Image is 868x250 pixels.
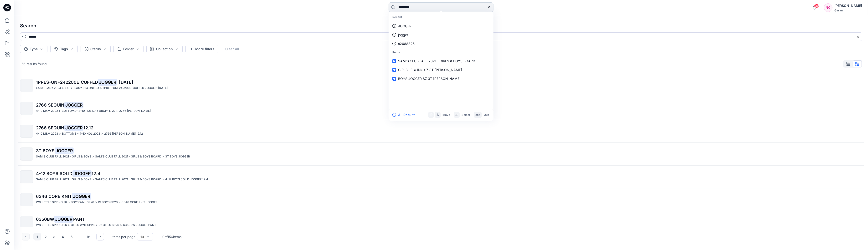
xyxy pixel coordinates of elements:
p: > [68,200,70,205]
p: jogger [398,32,408,37]
span: SAM'S CLUB FALL 2021 - GIRLS & BOYS BOARD [398,59,475,63]
mark: JOGGER [64,124,83,131]
div: NC [824,3,832,12]
button: 1 [33,233,41,240]
p: > [116,108,118,113]
button: 4 [59,233,67,240]
span: 12.4 [92,171,100,176]
button: 2 [42,233,50,240]
p: BOTTOMS - 4-10 HOL 2023 [62,131,100,136]
a: 6346 CORE KNITJOGGERWN LITTLE SPRING 26>BOYS WNL SP26>R1 BOYS SP26>6346 CORE KNIT JOGGER [17,190,865,209]
p: SAM'S CLUB FALL 2021 - GIRLS & BOYS [36,154,91,159]
p: > [92,154,94,159]
p: Move [442,113,450,118]
p: 1PRES-UNF242200E_CUFFED JOGGER_8.31.23 [103,86,168,91]
p: WN LITTLE SPRING 26 [36,200,67,205]
a: 2766 SEQUINJOGGER12.124-10 M&M 2023>BOTTOMS - 4-10 HOL 2023>2766 [PERSON_NAME] 12.12 [17,122,865,141]
p: BOTTOMS- 4-10 HOLIDAY DROP-IN 22 [62,108,115,113]
p: > [162,154,164,159]
span: 6346 CORE KNIT [36,194,72,199]
button: Tags [50,45,78,53]
div: [PERSON_NAME] [834,3,862,9]
p: WN LITTLE SPRING 26 [36,223,67,228]
p: 6346 CORE KNIT JOGGER [122,200,158,205]
mark: JOGGER [64,102,83,108]
span: GIRLS LEGGING SZ 3T [PERSON_NAME] [398,68,462,72]
p: Items [390,48,493,57]
span: _[DATE] [117,80,133,85]
p: > [59,131,61,136]
p: > [119,200,121,205]
p: > [162,177,164,182]
button: Folder [113,45,144,53]
a: 4-12 BOYS SOLIDJOGGER12.4SAM'S CLUB FALL 2021 - GIRLS & BOYS>SAM'S CLUB FALL 2021 - GIRLS & BOYS ... [17,167,865,186]
p: > [68,223,70,228]
button: 3 [51,233,58,240]
mark: JOGGER [54,216,73,222]
span: PANT [73,217,85,222]
mark: JOGGER [55,147,74,154]
p: Items per page [112,234,135,239]
p: JOGGER [398,24,411,29]
div: ... [76,233,84,240]
p: EASYPEASY 2024 [36,86,61,91]
p: esc [475,113,480,118]
p: 4-10 M&M 2023 [36,131,58,136]
p: R1 BOYS SP26 [98,200,118,205]
p: > [92,177,94,182]
p: 2766 SEQUIN JOGGER [119,108,151,113]
p: > [95,200,97,205]
p: SAM'S CLUB FALL 2021 - GIRLS & BOYS BOARD [95,177,161,182]
p: 3T BOYS JOGGER [165,154,190,159]
span: 6350BW [36,217,54,222]
div: 10 [140,234,144,239]
a: SAM'S CLUB FALL 2021 - GIRLS & BOYS BOARD [390,57,493,65]
p: > [62,86,64,91]
p: > [96,223,98,228]
p: Recent [390,13,493,22]
a: GIRLS LEGGING SZ 3T [PERSON_NAME] [390,65,493,74]
span: 1PRES-UNF242200E_CUFFED [36,80,98,85]
p: > [101,131,103,136]
button: Collection [146,45,183,53]
p: 6350BW JOGGER PANT [123,223,156,228]
span: 4-12 BOYS SOLID [36,171,72,176]
h4: Search [16,19,866,32]
button: All Results [392,112,419,118]
p: 4-12 BOYS SOLID JOGGER 12.4 [165,177,208,182]
a: s2688825 [390,39,493,48]
p: SAM'S CLUB FALL 2021 - GIRLS & BOYS [36,177,91,182]
a: 6350BWJOGGERPANTWN LITTLE SPRING 26>GIRLS WNL SP26>R2 GIRLS SP26>6350BW JOGGER PANT [17,213,865,232]
p: EASYPEASY F24 UNISEX [65,86,99,91]
a: 2766 SEQUINJOGGER4-10 M&M 2022>BOTTOMS- 4-10 HOLIDAY DROP-IN 22>2766 [PERSON_NAME] [17,99,865,118]
p: > [100,86,102,91]
a: BOYS JOGGER SZ 3T [PERSON_NAME] [390,74,493,83]
button: 16 [85,233,92,240]
p: s2688825 [398,41,415,46]
p: R2 GIRLS SP26 [98,223,119,228]
span: 49 [814,4,819,8]
button: 5 [68,233,75,240]
span: 12.12 [83,125,93,130]
a: JOGGER [390,22,493,30]
p: > [120,223,122,228]
p: Quit [484,113,489,118]
p: BOYS WNL SP26 [71,200,94,205]
p: 156 results found [20,61,47,66]
span: 2766 SEQUIN [36,103,64,108]
button: Status [81,45,111,53]
p: 1 - 10 of 156 items [158,234,181,239]
a: 3T BOYSJOGGERSAM'S CLUB FALL 2021 - GIRLS & BOYS>SAM'S CLUB FALL 2021 - GIRLS & BOYS BOARD>3T BOY... [17,145,865,163]
button: More filters [185,45,218,53]
p: 2766 SEQUIN JOGGER 12.12 [104,131,143,136]
mark: JOGGER [72,170,92,177]
p: GIRLS WNL SP26 [71,223,95,228]
span: 3T BOYS [36,148,55,153]
span: 2766 SEQUIN [36,125,64,130]
p: 4-10 M&M 2022 [36,108,58,113]
p: > [59,108,61,113]
mark: JOGGER [72,193,91,200]
a: jogger [390,30,493,39]
mark: JOGGER [98,79,117,85]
